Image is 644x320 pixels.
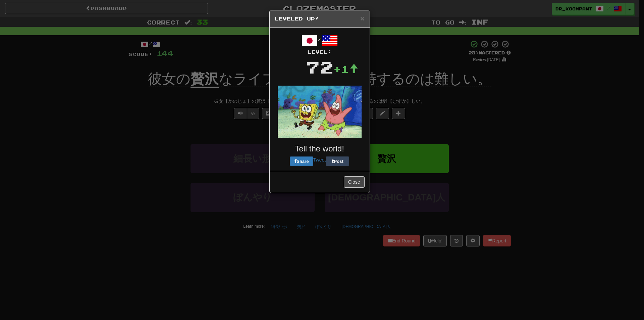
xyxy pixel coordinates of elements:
[290,156,313,166] button: Share
[360,14,364,22] span: ×
[275,144,365,153] h3: Tell the world!
[275,15,365,22] h5: Leveled Up!
[306,55,333,79] div: 72
[333,62,358,76] div: +1
[360,15,364,22] button: Close
[344,176,365,188] button: Close
[326,156,349,166] button: Post
[313,157,326,163] a: Tweet
[275,33,365,55] div: /
[275,49,365,55] div: Level:
[278,86,362,138] img: spongebob-53e4afb176f15ec50bbd25504a55505dc7932d5912ae3779acb110eb58d89fe3.gif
